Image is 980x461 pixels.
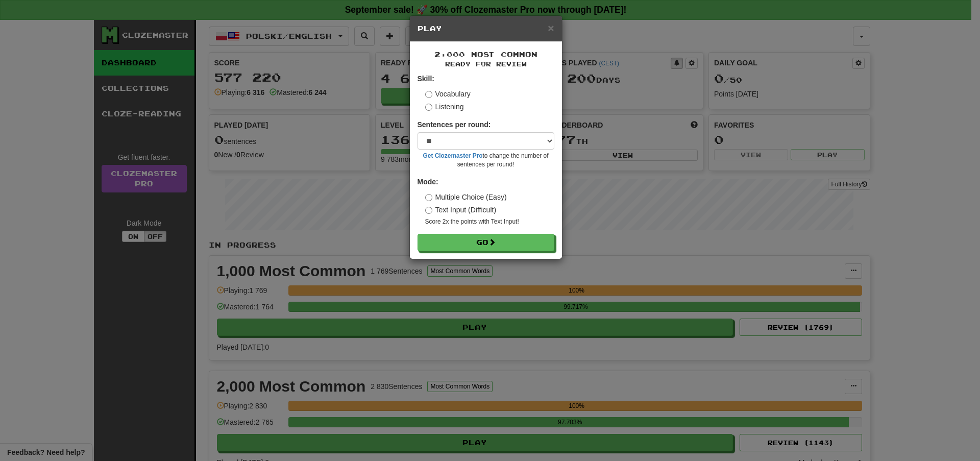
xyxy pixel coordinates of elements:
label: Listening [425,102,464,112]
label: Multiple Choice (Easy) [425,192,507,202]
small: to change the number of sentences per round! [418,152,554,169]
span: 2,000 Most Common [434,50,537,59]
a: Get Clozemaster Pro [423,152,483,159]
button: Close [548,22,554,33]
strong: Skill: [418,75,434,83]
small: Score 2x the points with Text Input ! [425,217,554,226]
input: Vocabulary [425,91,432,98]
span: × [548,22,554,34]
label: Sentences per round: [418,119,491,130]
input: Text Input (Difficult) [425,207,432,214]
strong: Mode: [418,178,438,186]
h5: Play [418,23,554,34]
label: Text Input (Difficult) [425,205,497,215]
button: Go [418,234,554,251]
input: Multiple Choice (Easy) [425,194,432,201]
small: Ready for Review [418,60,554,68]
label: Vocabulary [425,89,471,99]
input: Listening [425,104,432,111]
